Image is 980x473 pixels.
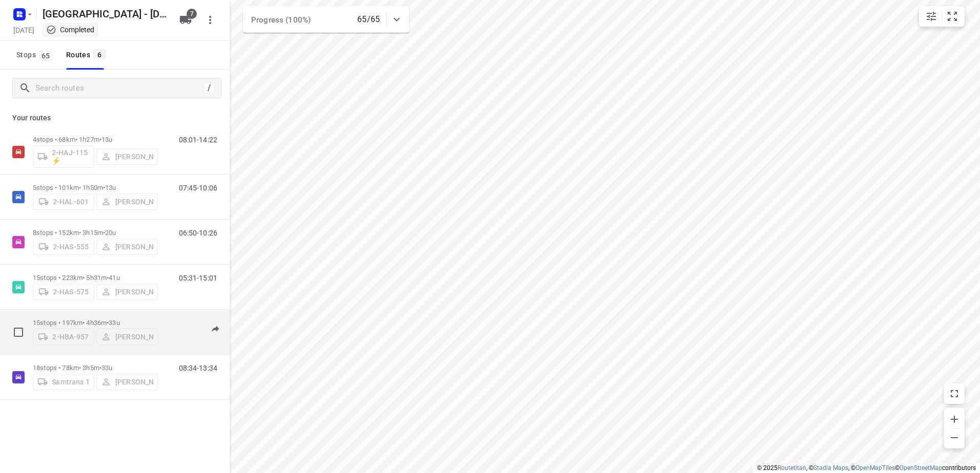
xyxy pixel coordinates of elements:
p: 06:50-10:26 [179,229,217,237]
p: 05:31-15:01 [179,274,217,282]
span: Stops [16,49,56,61]
p: 15 stops • 223km • 5h31m [33,274,158,282]
p: Your routes [12,113,217,123]
span: Progress (100%) [251,15,311,25]
div: / [203,82,215,94]
span: • [103,184,105,191]
span: 20u [105,229,116,236]
p: 08:01-14:22 [179,136,217,144]
a: OpenStreetMap [900,464,942,471]
span: • [107,274,109,282]
span: • [107,319,109,327]
span: 13u [105,184,116,191]
p: 15 stops • 197km • 4h36m [33,319,158,327]
a: OpenMapTiles [855,464,895,471]
div: Progress (100%)65/65 [243,6,409,33]
span: 33u [101,364,112,372]
span: 33u [109,319,119,327]
span: 13u [101,136,112,143]
span: 65 [39,50,53,60]
li: © 2025 , © , © © contributors [757,464,976,471]
p: 65/65 [357,13,380,26]
span: 6 [93,49,106,59]
p: 4 stops • 68km • 1h27m [33,136,158,143]
p: 8 stops • 152km • 3h15m [33,229,158,236]
p: 18 stops • 78km • 3h5m [33,364,158,372]
a: Stadia Maps [813,464,848,471]
div: small contained button group [919,6,965,27]
button: 7 [175,10,196,30]
a: Routetitan [778,464,806,471]
span: • [103,229,105,236]
button: Map settings [921,6,942,27]
div: Routes [66,49,109,61]
p: 08:34-13:34 [179,364,217,372]
span: • [99,136,101,143]
button: Project is outdated [205,319,226,339]
span: 41u [109,274,119,282]
p: 07:45-10:06 [179,184,217,192]
span: Select [8,322,29,342]
div: This project completed. You cannot make any changes to it. [46,25,94,35]
input: Search routes [35,80,203,96]
span: • [99,364,101,372]
span: 7 [187,9,197,19]
button: More [200,10,220,30]
p: 5 stops • 101km • 1h50m [33,184,158,191]
button: Fit zoom [942,6,963,27]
